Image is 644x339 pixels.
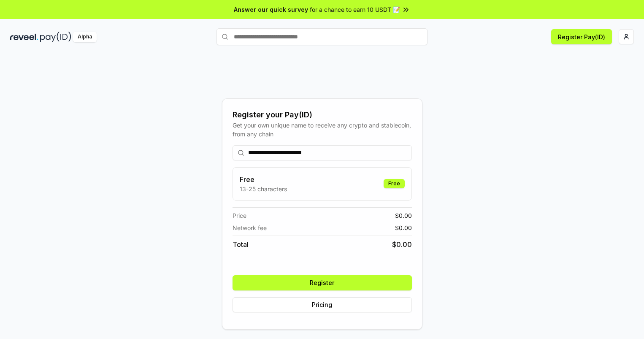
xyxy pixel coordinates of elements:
[384,179,405,188] div: Free
[40,32,71,42] img: pay_id
[240,174,287,184] h3: Free
[233,239,249,250] span: Total
[233,297,412,312] button: Pricing
[392,239,412,250] span: $ 0.00
[395,223,412,232] span: $ 0.00
[233,223,267,232] span: Network fee
[395,211,412,220] span: $ 0.00
[10,32,38,42] img: reveel_dark
[551,29,612,44] button: Register Pay(ID)
[234,5,308,14] span: Answer our quick survey
[233,109,412,121] div: Register your Pay(ID)
[233,275,412,290] button: Register
[233,121,412,138] div: Get your own unique name to receive any crypto and stablecoin, from any chain
[73,32,97,42] div: Alpha
[310,5,400,14] span: for a chance to earn 10 USDT 📝
[233,211,246,220] span: Price
[240,184,287,193] p: 13-25 characters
